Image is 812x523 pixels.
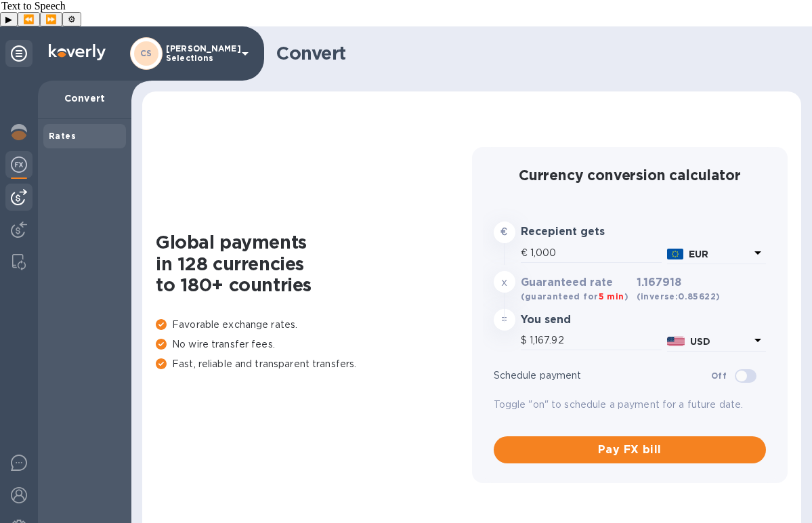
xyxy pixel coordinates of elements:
[62,12,81,26] button: Settings
[521,276,631,289] h3: Guaranteed rate
[494,167,767,184] h2: Currency conversion calculator
[494,309,515,331] div: =
[140,48,152,58] b: CS
[689,249,708,259] b: EUR
[521,291,628,301] b: (guaranteed for )
[156,318,472,332] p: Favorable exchange rates.
[156,232,472,296] h1: Global payments in 128 currencies to 180+ countries
[521,243,530,264] div: €
[521,331,530,351] div: $
[49,91,121,105] p: Convert
[494,436,767,463] button: Pay FX bill
[49,44,106,60] img: Logo
[11,156,27,173] img: Foreign exchange
[156,357,472,371] p: Fast, reliable and transparent transfers.
[494,369,711,383] p: Schedule payment
[156,337,472,352] p: No wire transfer fees.
[18,12,40,26] button: Previous
[637,291,721,301] b: (inverse: 0.85622 )
[711,371,727,381] b: Off
[166,44,234,63] p: [PERSON_NAME] Selections
[494,398,767,412] p: Toggle "on" to schedule a payment for a future date.
[599,291,624,301] span: 5 min
[505,442,756,458] span: Pay FX bill
[494,271,515,293] div: x
[521,314,631,327] h3: You send
[530,331,662,351] input: Amount
[500,226,507,237] strong: €
[40,12,62,26] button: Forward
[530,243,662,264] input: Amount
[276,43,790,64] h1: Convert
[690,336,710,347] b: USD
[49,131,76,141] b: Rates
[521,226,631,238] h3: Recepient gets
[5,40,33,67] div: Unpin categories
[667,337,685,346] img: USD
[637,276,721,304] h3: 1.167918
